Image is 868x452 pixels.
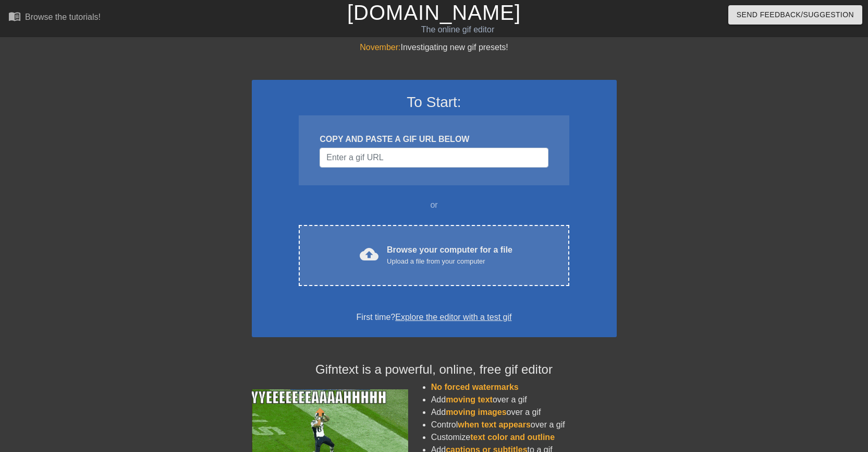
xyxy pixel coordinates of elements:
a: Explore the editor with a test gif [395,313,511,322]
span: November: [360,43,400,52]
h3: To Start: [265,93,603,111]
a: [DOMAIN_NAME] [347,1,521,24]
div: Browse your computer for a file [387,244,512,267]
span: cloud_upload [360,245,378,264]
div: First time? [265,311,603,324]
li: Control over a gif [431,419,617,431]
span: moving images [446,408,506,417]
button: Send Feedback/Suggestion [728,5,862,25]
li: Customize [431,431,617,444]
span: text color and outline [470,433,555,442]
div: Investigating new gif presets! [252,41,617,54]
a: Browse the tutorials! [8,10,101,26]
div: COPY AND PASTE A GIF URL BELOW [320,133,548,146]
span: moving text [446,395,493,404]
div: or [279,199,590,211]
li: Add over a gif [431,406,617,419]
span: No forced watermarks [431,383,519,391]
h4: Gifntext is a powerful, online, free gif editor [252,362,617,377]
div: The online gif editor [295,23,621,36]
li: Add over a gif [431,394,617,406]
input: Username [320,148,548,168]
span: Send Feedback/Suggestion [737,8,854,21]
div: Upload a file from your computer [387,256,512,267]
div: Browse the tutorials! [25,13,101,21]
span: when text appears [458,420,531,429]
span: menu_book [8,10,21,22]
